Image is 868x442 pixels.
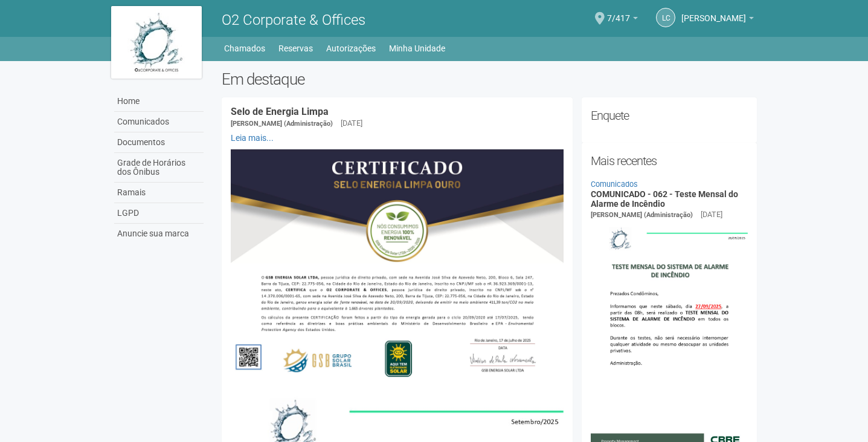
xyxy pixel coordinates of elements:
[111,6,202,79] img: logo.jpg
[114,224,204,244] a: Anuncie sua marca
[222,11,365,28] span: O2 Corporate & Offices
[114,132,204,153] a: Documentos
[222,70,757,88] h2: Em destaque
[114,153,204,183] a: Grade de Horários dos Ônibus
[231,120,333,128] span: [PERSON_NAME] (Administração)
[231,106,329,117] a: Selo de Energia Limpa
[278,40,313,57] a: Reservas
[591,152,748,170] h2: Mais recentes
[701,209,722,220] div: [DATE]
[591,189,738,208] a: COMUNICADO - 062 - Teste Mensal do Alarme de Incêndio
[341,118,362,129] div: [DATE]
[114,183,204,203] a: Ramais
[607,2,630,23] span: 7/417
[231,133,274,143] a: Leia mais...
[591,106,748,125] h2: Enquete
[231,149,564,385] img: COMUNICADO%20-%20054%20-%20Selo%20de%20Energia%20Limpa%20-%20P%C3%A1g.%202.jpg
[114,91,204,112] a: Home
[114,203,204,224] a: LGPD
[389,40,445,57] a: Minha Unidade
[326,40,376,57] a: Autorizações
[656,8,675,27] a: LC
[681,2,746,23] span: Luis Carlos Martins
[114,112,204,132] a: Comunicados
[591,211,693,219] span: [PERSON_NAME] (Administração)
[224,40,265,57] a: Chamados
[591,180,638,189] a: Comunicados
[607,15,638,25] a: 7/417
[681,15,754,25] a: [PERSON_NAME]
